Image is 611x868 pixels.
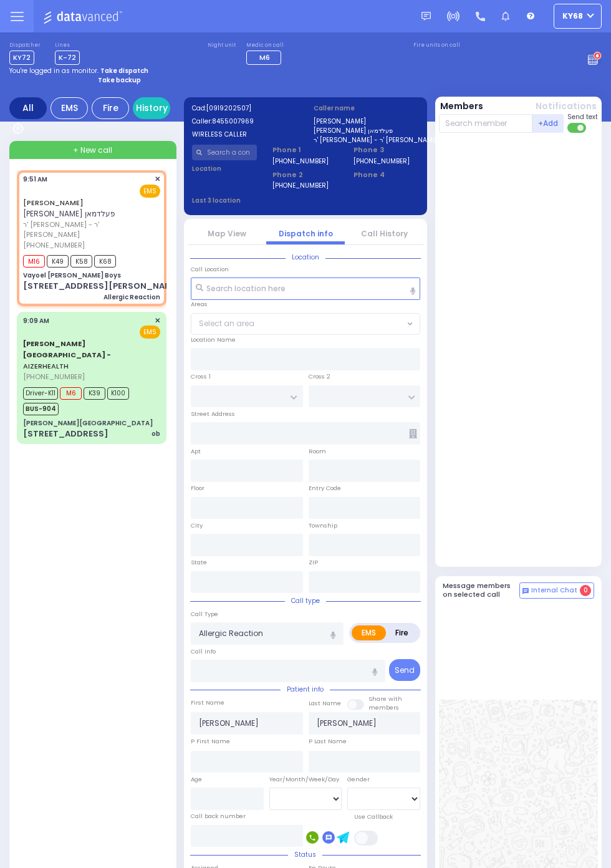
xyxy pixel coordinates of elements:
[191,610,218,619] label: Call Type
[191,775,202,784] label: Age
[23,271,121,280] div: Vayoel [PERSON_NAME] Boys
[272,145,338,155] span: Phone 1
[55,51,80,65] span: K-72
[23,339,111,360] span: [PERSON_NAME][GEOGRAPHIC_DATA] -
[443,582,520,598] h5: Message members on selected call
[522,588,529,594] img: comment-alt.png
[23,387,58,400] span: Driver-K11
[98,75,141,85] strong: Take backup
[567,122,587,134] label: Turn off text
[309,372,330,381] label: Cross 2
[288,850,322,859] span: Status
[192,130,298,139] label: WIRELESS CALLER
[133,97,170,119] a: History
[191,737,230,746] label: P First Name
[562,11,583,22] span: ky68
[439,114,533,133] input: Search member
[23,280,181,292] div: [STREET_ADDRESS][PERSON_NAME]
[413,42,460,49] label: Fire units on call
[192,196,306,205] label: Last 3 location
[309,484,341,493] label: Entry Code
[281,685,330,694] span: Patient info
[368,703,399,711] span: members
[55,42,80,49] label: Lines
[361,228,408,239] a: Call History
[272,181,329,190] label: [PHONE_NUMBER]
[191,447,201,456] label: Apt
[107,387,129,400] span: K100
[385,625,418,640] label: Fire
[314,126,420,135] label: [PERSON_NAME] פעלדמאן
[84,387,105,400] span: K39
[23,418,153,428] div: [PERSON_NAME][GEOGRAPHIC_DATA]
[103,292,160,302] div: Allergic Reaction
[191,698,224,707] label: First Name
[94,255,116,268] span: K68
[191,521,203,530] label: City
[191,647,216,656] label: Call Info
[23,240,85,250] span: [PHONE_NUMBER]
[9,51,34,65] span: KY72
[285,596,326,605] span: Call type
[286,253,325,262] span: Location
[519,582,594,599] button: Internal Chat 0
[73,145,112,156] span: + New call
[23,175,47,184] span: 9:51 AM
[9,42,41,49] label: Dispatcher
[191,484,204,493] label: Floor
[155,174,160,185] span: ✕
[314,117,420,126] label: [PERSON_NAME]
[314,104,420,113] label: Caller name
[368,695,402,703] small: Share with
[567,112,598,122] span: Send text
[208,42,236,49] label: Night unit
[191,300,208,309] label: Areas
[532,114,564,133] button: +Add
[92,97,129,119] div: Fire
[9,66,99,75] span: You're logged in as monitor.
[272,157,329,166] label: [PHONE_NUMBER]
[51,97,88,119] div: EMS
[191,558,207,567] label: State
[354,157,410,166] label: [PHONE_NUMBER]
[23,428,108,440] div: [STREET_ADDRESS]
[352,625,386,640] label: EMS
[191,265,229,274] label: Call Location
[212,117,254,126] span: 8455007969
[23,339,111,371] a: AIZERHEALTH
[192,117,298,126] label: Caller:
[246,42,285,49] label: Medic on call
[47,255,69,268] span: K49
[191,410,235,418] label: Street Address
[192,145,257,160] input: Search a contact
[354,813,393,821] label: Use Callback
[531,586,577,595] span: Internal Chat
[23,403,59,415] span: BUS-904
[43,9,126,24] img: Logo
[536,100,597,113] button: Notifications
[206,104,251,113] span: [0919202507]
[409,429,417,438] span: Other building occupants
[199,318,254,329] span: Select an area
[23,208,115,219] span: [PERSON_NAME] פעלדמאן
[259,52,270,62] span: M6
[100,66,148,75] strong: Take dispatch
[309,699,341,708] label: Last Name
[208,228,246,239] a: Map View
[155,316,160,326] span: ✕
[314,135,420,145] label: ר' [PERSON_NAME] - ר' [PERSON_NAME]
[309,558,318,567] label: ZIP
[70,255,92,268] span: K58
[192,104,298,113] label: Cad:
[354,145,419,155] span: Phone 3
[421,12,431,21] img: message.svg
[9,97,47,119] div: All
[309,521,337,530] label: Township
[440,100,483,113] button: Members
[272,170,338,180] span: Phone 2
[152,429,160,438] div: ob
[191,335,236,344] label: Location Name
[347,775,370,784] label: Gender
[191,372,211,381] label: Cross 1
[554,4,602,29] button: ky68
